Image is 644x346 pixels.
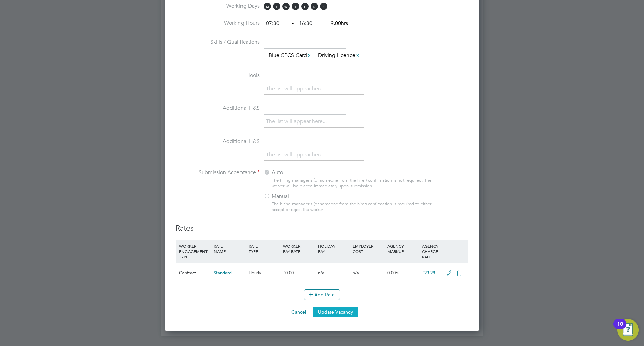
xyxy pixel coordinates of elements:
button: Cancel [286,307,311,317]
label: Working Days [176,3,260,10]
span: F [301,3,309,10]
span: M [264,3,271,10]
li: The list will appear here... [266,150,329,159]
div: AGENCY CHARGE RATE [420,240,443,263]
span: ‐ [291,20,295,27]
label: Tools [176,72,260,79]
div: £0.00 [281,263,316,283]
li: The list will appear here... [266,84,329,93]
div: WORKER ENGAGEMENT TYPE [177,240,212,263]
span: S [311,3,318,10]
button: Add Rate [304,289,340,300]
li: Driving Licence [315,51,363,60]
label: Additional H&S [176,105,260,112]
h3: Rates [176,224,468,233]
span: W [282,3,290,10]
label: Submission Acceptance [176,169,260,176]
div: The hiring manager's (or someone from the hirer) confirmation is not required. The worker will be... [272,178,435,189]
label: Skills / Qualifications [176,39,260,46]
label: Manual [264,193,347,200]
div: Hourly [247,263,281,283]
li: The list will appear here... [266,117,329,126]
span: S [320,3,327,10]
div: EMPLOYER COST [351,240,385,257]
div: RATE TYPE [247,240,281,257]
span: n/a [353,270,359,276]
div: 10 [617,324,623,333]
label: Working Hours [176,20,260,27]
a: x [355,51,360,60]
div: AGENCY MARKUP [386,240,420,257]
li: Blue CPCS Card [266,51,314,60]
div: WORKER PAY RATE [281,240,316,257]
button: Open Resource Center, 10 new notifications [617,319,639,341]
input: 08:00 [264,18,289,30]
label: Auto [264,169,347,176]
input: 17:00 [297,18,322,30]
span: n/a [318,270,324,276]
div: Contract [177,263,212,283]
div: RATE NAME [212,240,247,257]
span: 0.00% [387,270,399,276]
span: T [273,3,280,10]
div: The hiring manager's (or someone from the hirer) confirmation is required to either accept or rej... [272,201,435,213]
button: Update Vacancy [313,307,358,317]
span: T [292,3,299,10]
a: x [307,51,312,60]
div: HOLIDAY PAY [316,240,351,257]
label: Additional H&S [176,138,260,145]
span: Standard [214,270,232,276]
span: 9.00hrs [327,20,348,27]
span: £23.28 [422,270,435,276]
